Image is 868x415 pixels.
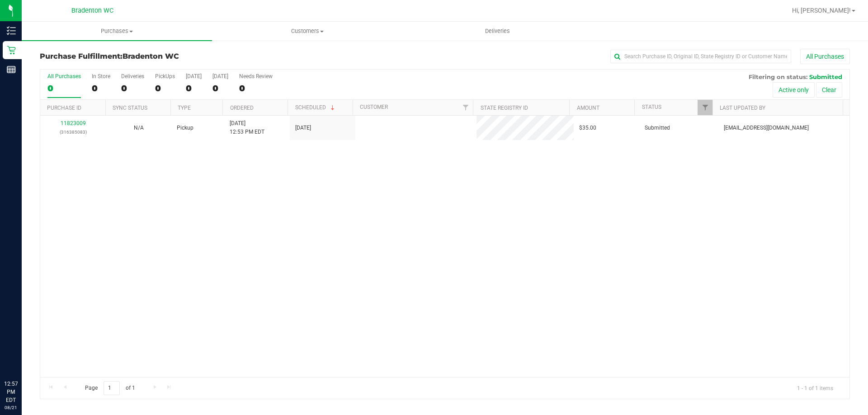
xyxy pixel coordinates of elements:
[481,105,528,111] a: State Registry ID
[4,380,18,404] p: 12:57 PM EDT
[9,343,36,370] iframe: Resource center
[61,120,86,126] a: 11823009
[7,26,16,35] inline-svg: Inventory
[230,119,264,136] span: [DATE] 12:53 PM EDT
[720,105,765,111] a: Last Updated By
[749,73,807,80] span: Filtering on status:
[77,381,142,395] span: Page of 1
[186,73,202,79] div: [DATE]
[212,83,228,93] div: 0
[295,124,311,132] span: [DATE]
[113,105,147,111] a: Sync Status
[155,83,175,93] div: 0
[178,105,191,111] a: Type
[4,404,18,411] p: 08/21
[577,105,599,111] a: Amount
[773,82,815,98] button: Active only
[610,50,791,63] input: Search Purchase ID, Original ID, State Registry ID or Customer Name...
[47,83,81,93] div: 0
[800,49,850,64] button: All Purchases
[104,381,120,395] input: 1
[121,73,144,79] div: Deliveries
[121,83,144,93] div: 0
[212,27,402,35] span: Customers
[724,124,809,132] span: [EMAIL_ADDRESS][DOMAIN_NAME]
[186,83,202,93] div: 0
[790,381,840,395] span: 1 - 1 of 1 items
[579,124,596,132] span: $35.00
[46,128,100,136] p: (316385083)
[239,83,273,93] div: 0
[71,7,113,14] span: Bradenton WC
[7,46,16,55] inline-svg: Retail
[22,22,212,41] a: Purchases
[402,22,593,41] a: Deliveries
[177,124,193,132] span: Pickup
[809,73,842,80] span: Submitted
[212,73,228,79] div: [DATE]
[458,100,473,115] a: Filter
[47,73,81,79] div: All Purchases
[212,22,402,41] a: Customers
[47,105,81,111] a: Purchase ID
[22,27,212,35] span: Purchases
[816,82,842,98] button: Clear
[473,27,522,35] span: Deliveries
[645,124,670,132] span: Submitted
[92,73,110,79] div: In Store
[92,83,110,93] div: 0
[239,73,273,79] div: Needs Review
[698,100,712,115] a: Filter
[123,52,179,61] span: Bradenton WC
[792,7,851,14] span: Hi, [PERSON_NAME]!
[295,104,336,111] a: Scheduled
[360,104,388,110] a: Customer
[40,52,310,61] h3: Purchase Fulfillment:
[642,104,661,110] a: Status
[7,65,16,74] inline-svg: Reports
[134,125,144,131] span: Not Applicable
[155,73,175,79] div: PickUps
[230,105,254,111] a: Ordered
[134,124,144,132] button: N/A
